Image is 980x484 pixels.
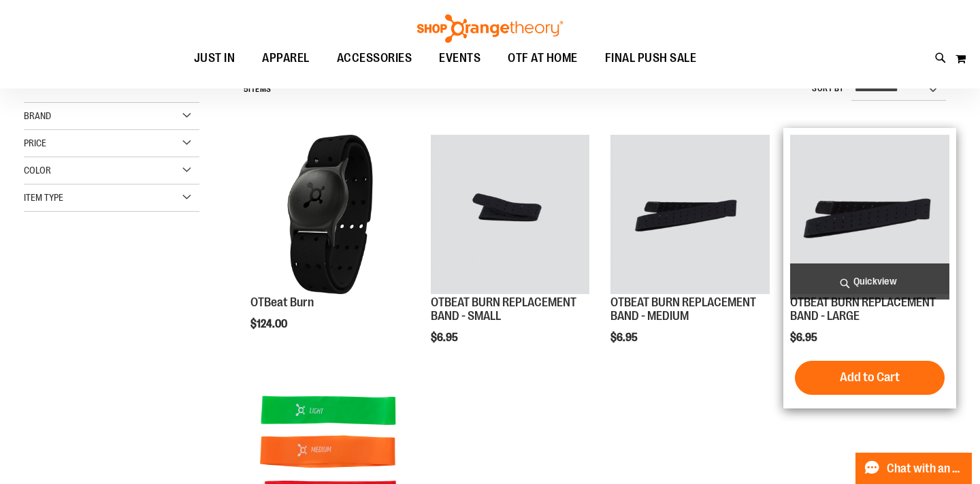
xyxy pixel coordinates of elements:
span: Chat with an Expert [887,462,964,475]
img: Main view of OTBeat Burn 6.0-C [250,135,410,294]
span: $6.95 [790,332,819,344]
a: OTBeat Burn [250,295,314,309]
span: $6.95 [610,332,640,344]
span: EVENTS [439,43,480,74]
span: $124.00 [250,318,289,330]
span: 5 [244,84,249,94]
span: Add to Cart [840,370,900,385]
button: Chat with an Expert [855,453,973,484]
span: $6.95 [431,332,460,344]
img: OTBEAT BURN REPLACEMENT BAND - MEDIUM [610,135,770,294]
h2: Items [244,79,272,100]
a: OTBEAT BURN REPLACEMENT BAND - MEDIUM [610,295,756,323]
button: Add to Cart [795,361,945,395]
a: OTBEAT BURN REPLACEMENT BAND - LARGE [790,295,936,323]
span: Brand [24,110,51,121]
a: OTBEAT BURN REPLACEMENT BAND - SMALL [431,295,576,323]
img: OTBEAT BURN REPLACEMENT BAND - LARGE [790,135,949,294]
a: OTBEAT BURN REPLACEMENT BAND - MEDIUM [610,135,770,296]
a: Quickview [790,263,949,300]
div: product [604,128,777,378]
span: Color [24,165,51,176]
img: Shop Orangetheory [415,14,565,43]
div: product [244,128,416,365]
div: product [783,128,956,408]
a: Main view of OTBeat Burn 6.0-C [250,135,410,296]
span: FINAL PUSH SALE [605,43,697,74]
span: Price [24,138,46,148]
img: OTBEAT BURN REPLACEMENT BAND - SMALL [431,135,590,294]
span: ACCESSORIES [337,43,412,74]
span: JUST IN [194,43,235,74]
span: Item Type [24,192,63,203]
a: OTBEAT BURN REPLACEMENT BAND - SMALL [431,135,590,296]
div: product [424,128,597,378]
span: APPAREL [262,43,310,74]
a: OTBEAT BURN REPLACEMENT BAND - LARGE [790,135,949,296]
label: Sort By [812,83,845,95]
span: OTF AT HOME [508,43,578,74]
